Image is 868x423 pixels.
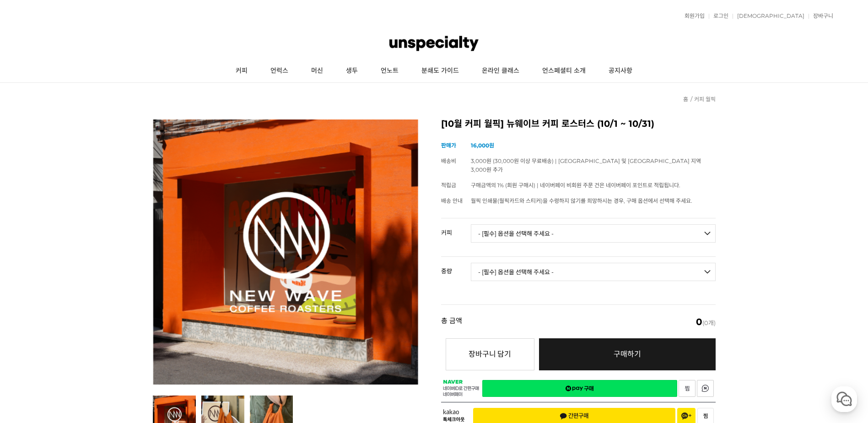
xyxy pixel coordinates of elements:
span: 간편구매 [560,412,589,420]
span: 구매하기 [614,350,641,358]
span: 적립금 [441,182,456,189]
strong: 총 금액 [441,317,462,326]
span: 카카오 톡체크아웃 [443,409,466,423]
a: 새창 [679,380,695,397]
a: 생두 [334,60,369,82]
a: 장바구니 [809,13,833,19]
a: 언스페셜티 소개 [531,60,597,82]
span: 배송비 [441,157,456,164]
span: 홈 [29,304,34,311]
a: 홈 [683,96,688,103]
img: [10월 커피 월픽] 뉴웨이브 커피 로스터스 (10/1 ~ 10/31) [153,119,418,385]
span: (0개) [696,317,716,326]
a: 언럭스 [259,60,300,82]
a: 온라인 클래스 [470,60,531,82]
a: [DEMOGRAPHIC_DATA] [733,13,804,19]
a: 홈 [3,290,60,313]
span: 설정 [141,304,152,311]
a: 대화 [60,290,118,313]
span: 판매가 [441,142,456,149]
span: 채널 추가 [681,412,691,420]
span: 월픽 인쇄물(월픽카드와 스티커)을 수령하지 않기를 희망하시는 경우, 구매 옵션에서 선택해 주세요. [471,197,692,204]
span: 대화 [84,304,95,312]
a: 구매하기 [539,338,716,370]
span: 구매금액의 1% (회원 구매시) | 네이버페이 비회원 주문 건은 네이버페이 포인트로 적립됩니다. [471,182,680,189]
h2: [10월 커피 월픽] 뉴웨이브 커피 로스터스 (10/1 ~ 10/31) [441,119,716,129]
em: 0 [696,316,702,327]
th: 커피 [441,218,471,239]
a: 머신 [300,60,334,82]
span: 3,000원 (30,000원 이상 무료배송) | [GEOGRAPHIC_DATA] 및 [GEOGRAPHIC_DATA] 지역 3,000원 추가 [471,157,701,173]
a: 언노트 [369,60,410,82]
a: 커피 [224,60,259,82]
img: 언스페셜티 몰 [389,30,478,57]
a: 커피 월픽 [694,96,716,103]
button: 장바구니 담기 [446,338,534,370]
a: 새창 [482,380,677,397]
a: 분쇄도 가이드 [410,60,470,82]
a: 회원가입 [680,13,705,19]
th: 중량 [441,257,471,278]
strong: 16,000원 [471,142,494,149]
a: 로그인 [709,13,728,19]
span: 배송 안내 [441,197,463,204]
a: 설정 [118,290,176,313]
a: 새창 [697,380,714,397]
a: 공지사항 [597,60,644,82]
span: 찜 [703,413,708,419]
